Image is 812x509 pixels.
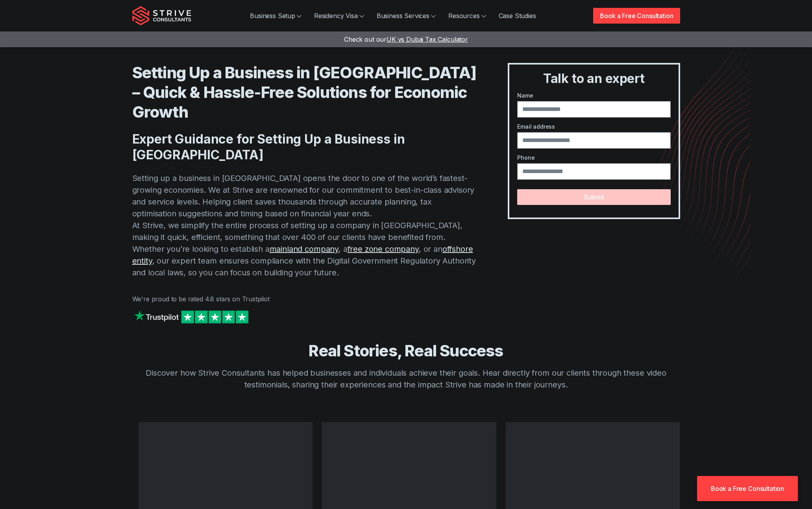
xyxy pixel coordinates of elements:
[517,153,670,162] label: Phone
[697,476,798,501] a: Book a Free Consultation
[348,244,419,254] a: free zone company
[308,8,370,24] a: Residency Visa
[132,341,680,361] h3: Real Stories, Real Success
[132,172,477,278] p: Setting up a business in [GEOGRAPHIC_DATA] opens the door to one of the world’s fastest-growing e...
[517,189,670,205] button: Submit
[132,131,477,163] h2: Expert Guidance for Setting Up a Business in [GEOGRAPHIC_DATA]
[244,8,308,24] a: Business Setup
[492,8,542,24] a: Case Studies
[344,35,468,43] a: Check out ourUK vs Dubai Tax Calculator
[132,308,250,325] img: Strive on Trustpilot
[132,367,680,391] p: Discover how Strive Consultants has helped businesses and individuals achieve their goals. Hear d...
[270,244,338,254] a: mainland company
[387,35,468,43] span: UK vs Dubai Tax Calculator
[132,6,191,26] img: Strive Consultants
[132,294,477,304] p: We're proud to be rated 4.8 stars on Trustpilot
[512,71,675,87] h3: Talk to an expert
[593,8,680,24] a: Book a Free Consultation
[370,8,442,24] a: Business Services
[132,63,477,122] h1: Setting Up a Business in [GEOGRAPHIC_DATA] – Quick & Hassle-Free Solutions for Economic Growth
[517,122,670,131] label: Email address
[442,8,492,24] a: Resources
[517,91,670,100] label: Name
